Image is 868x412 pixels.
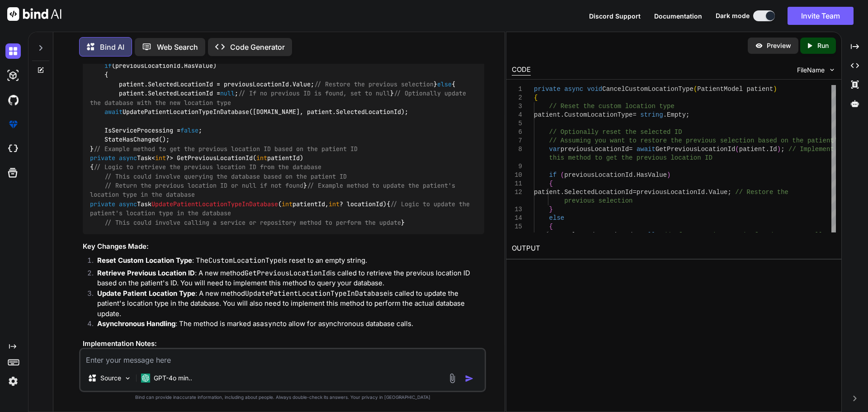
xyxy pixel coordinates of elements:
[151,200,278,208] span: UpdatePatientLocationTypeInDatabase
[220,90,235,98] span: null
[238,90,390,98] span: // If no previous ID is found, set to null
[632,171,636,179] span: .
[560,189,564,196] span: .
[512,180,522,188] div: 11
[512,231,522,240] div: 16
[230,42,285,52] p: Code Generator
[589,12,641,20] span: Discord Support
[654,11,702,21] button: Documentation
[549,214,564,222] span: else
[549,206,552,213] span: }
[697,85,773,93] span: PatientModel patient
[602,85,693,93] span: CancelCustomLocationType
[788,146,834,153] span: // Implement
[693,85,697,93] span: (
[755,42,763,50] img: preview
[83,339,484,349] h3: Implementation Notes:
[90,154,115,162] span: private
[7,7,61,21] img: Bind AI
[788,7,854,25] button: Invite Team
[97,319,175,328] strong: Asynchronous Handling
[90,181,459,199] span: // Example method to update the patient's location type in the database
[663,232,822,239] span: // If no previous ID is found, set to null
[549,154,712,161] span: this method to get the previous location ID
[465,374,474,383] img: icon
[564,197,632,204] span: previous selection
[564,111,632,118] span: CustomLocationType
[90,6,473,227] code: { patient.CustomLocationType = .Empty; previousLocationId = GetPreviousLocationId([DOMAIN_NAME]);...
[739,146,765,153] span: patient
[5,68,21,83] img: darkAi-studio
[564,189,632,196] span: SelectedLocationId
[667,171,670,179] span: )
[769,146,777,153] span: Id
[282,200,383,208] span: patientId, ? locationId
[534,232,561,239] span: patient
[97,269,195,277] strong: Retrieve Previous Location ID
[640,232,656,239] span: null
[534,85,561,93] span: private
[708,189,727,196] span: Value
[506,238,841,259] h2: OUTPUT
[637,146,656,153] span: await
[124,374,132,382] img: Pick Models
[180,126,198,134] span: false
[549,137,739,144] span: // Assuming you want to restore the previous selec
[90,289,484,319] li: : A new method is called to update the patient's location type in the database. You will also nee...
[512,128,522,137] div: 6
[245,289,387,298] code: UpdatePatientLocationTypeInDatabase
[589,11,641,21] button: Discord Support
[512,223,522,231] div: 15
[90,200,115,208] span: private
[629,146,632,153] span: =
[549,103,674,110] span: // Reset the custom location type
[447,373,458,384] img: attachment
[90,256,484,268] li: : The is reset to an empty string.
[119,200,137,208] span: async
[329,200,340,208] span: int
[632,189,636,196] span: =
[705,189,708,196] span: .
[104,62,112,70] span: if
[512,205,522,214] div: 13
[765,146,769,153] span: .
[5,43,21,59] img: darkChat
[560,146,628,153] span: previousLocationId
[154,374,192,383] p: GPT-4o min..
[5,141,21,156] img: cloudideIcon
[564,171,632,179] span: previousLocationId
[735,189,788,196] span: // Restore the
[512,85,522,94] div: 1
[654,12,702,20] span: Documentation
[549,171,557,179] span: if
[767,41,791,50] p: Preview
[97,289,195,298] strong: Update Patient Location Type
[549,146,560,153] span: var
[564,232,632,239] span: SelectedLocationId
[512,94,522,102] div: 2
[208,256,282,265] code: CustomLocationType
[667,111,686,118] span: Empty
[781,146,784,153] span: ;
[90,200,473,217] span: // Logic to update the patient's location type in the database
[663,111,666,118] span: .
[656,146,735,153] span: GetPreviousLocationId
[90,268,484,289] li: : A new method is called to retrieve the previous location ID based on the patient's ID. You will...
[104,218,401,227] span: // This could involve calling a service or repository method to perform the update
[119,154,137,162] span: async
[256,154,267,162] span: int
[155,154,166,162] span: int
[83,242,484,252] h3: Key Changes Made:
[94,163,321,171] span: // Logic to retrieve the previous location ID from the database
[534,111,561,118] span: patient
[314,80,434,88] span: // Restore the previous selection
[512,102,522,111] div: 3
[656,232,659,239] span: ;
[512,119,522,128] div: 5
[735,146,739,153] span: (
[260,319,280,328] code: async
[632,111,636,118] span: =
[104,172,347,180] span: // This could involve querying the database based on the patient ID
[5,117,21,132] img: premium
[549,128,682,136] span: // Optionally reset the selected ID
